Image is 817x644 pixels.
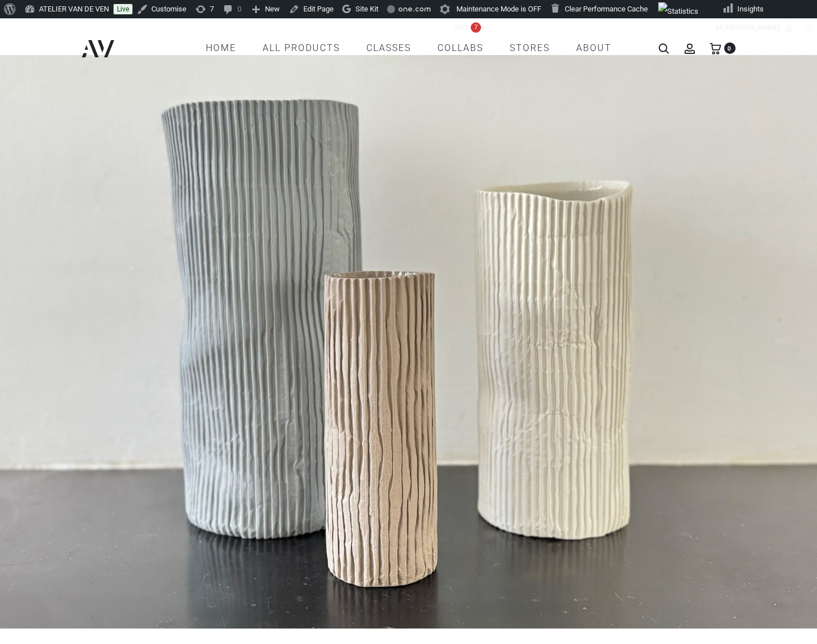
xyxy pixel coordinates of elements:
span: 0 [724,42,736,54]
a: ABOUT [576,38,612,58]
a: 0 [710,42,721,53]
a: All products [263,38,340,58]
span: Site Kit [355,5,378,13]
a: Home [206,38,236,58]
a: COLLABS [437,38,483,58]
a: CLASSES [366,38,411,58]
img: Views over 48 hours. Click for more Jetpack Stats. [658,2,698,21]
span: SEO [454,23,468,32]
a: Hi, [712,18,799,37]
a: Live [114,4,132,14]
img: One.com [398,7,431,11]
p: Paper vase collection available in a variety of colours and sizes [132,234,400,253]
div: SHOP OPEN EVERY 1ST/3RD [DATE] MONTHLY 1-5 PM [136,325,801,346]
span: [PERSON_NAME] [725,23,780,32]
a: STORES [510,38,550,58]
div: 7 [471,22,481,33]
